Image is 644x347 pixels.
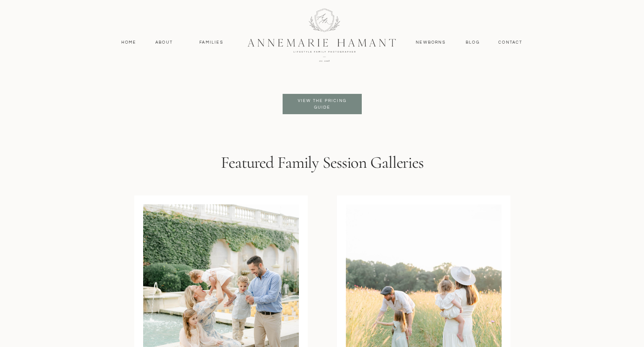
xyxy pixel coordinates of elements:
a: About [154,39,175,46]
a: contact [495,39,527,46]
a: Home [118,39,140,46]
a: Blog [464,39,482,46]
a: Newborns [413,39,449,46]
a: View the pricing guide [292,98,353,111]
a: Families [195,39,228,46]
h3: Featured Family Session Galleries [189,153,456,176]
